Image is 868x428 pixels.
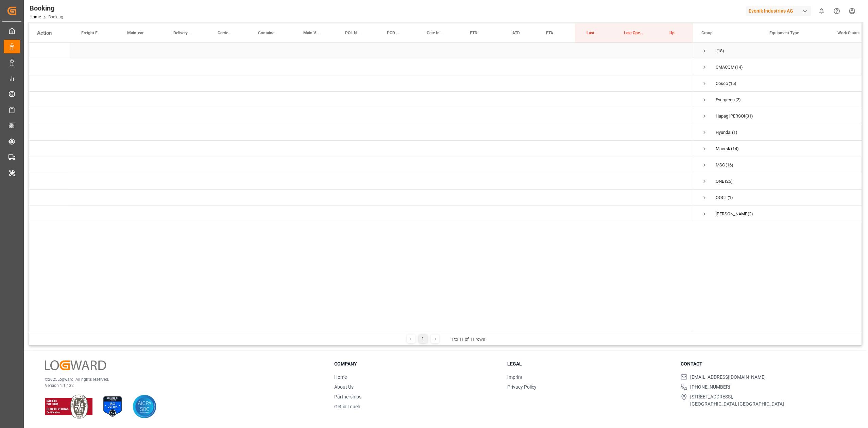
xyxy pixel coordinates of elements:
[427,31,444,35] span: Gate In POL
[507,360,672,368] h3: Legal
[101,395,124,418] img: ISO 27001 Certification
[735,59,743,75] span: (14)
[507,384,537,390] a: Privacy Policy
[624,31,644,35] span: Last Opened By
[334,404,360,409] a: Get in Touch
[127,31,148,35] span: Main-carriage No.
[334,384,354,390] a: About Us
[701,31,713,35] span: Group
[716,125,731,140] div: Hyundai
[732,125,737,140] span: (1)
[735,92,741,108] span: (2)
[345,31,361,35] span: POL Name
[716,92,735,108] div: Evergreen
[334,374,347,380] a: Home
[748,206,753,222] span: (2)
[716,174,724,189] div: ONE
[45,395,92,418] img: ISO 9001 & ISO 14001 Certification
[45,360,106,370] img: Logward Logo
[814,3,829,19] button: show 0 new notifications
[29,173,693,190] div: Press SPACE to select this row.
[746,4,814,17] button: Evonik Industries AG
[470,31,477,35] span: ETD
[690,384,730,391] span: [PHONE_NUMBER]
[716,43,724,59] span: (18)
[334,360,499,368] h3: Company
[745,108,753,124] span: (31)
[829,3,845,19] button: Help Center
[512,31,520,35] span: ATD
[218,31,232,35] span: Carrier Booking No.
[716,157,725,173] div: MSC
[546,31,553,35] span: ETA
[29,59,693,75] div: Press SPACE to select this row.
[716,76,728,91] div: Cosco
[29,141,693,157] div: Press SPACE to select this row.
[29,92,693,108] div: Press SPACE to select this row.
[451,336,486,343] div: 1 to 11 of 11 rows
[586,31,598,35] span: Last Opened Date
[334,394,361,399] a: Partnerships
[387,31,401,35] span: POD Name
[37,30,52,36] div: Action
[729,76,736,91] span: (15)
[746,6,811,16] div: Evonik Industries AG
[728,190,733,206] span: (1)
[30,15,41,19] a: Home
[716,108,745,124] div: Hapag [PERSON_NAME]
[716,190,727,206] div: OOCL
[303,31,319,35] span: Main Vessel and Vessel Imo
[45,382,317,389] p: Version 1.1.132
[716,206,747,222] div: [PERSON_NAME]
[507,374,523,380] a: Imprint
[731,141,739,157] span: (14)
[29,108,693,124] div: Press SPACE to select this row.
[258,31,277,35] span: Container No.
[716,59,734,75] div: CMACGM
[681,360,846,368] h3: Contact
[690,374,766,381] span: [EMAIL_ADDRESS][DOMAIN_NAME]
[725,174,733,189] span: (25)
[716,141,730,157] div: Maersk
[769,31,799,35] span: Equipment Type
[419,335,427,343] div: 1
[726,157,733,173] span: (16)
[29,190,693,206] div: Press SPACE to select this row.
[173,31,192,35] span: Delivery No.
[30,3,63,13] div: Booking
[133,395,156,418] img: AICPA SOC
[29,43,693,59] div: Press SPACE to select this row.
[837,31,860,35] span: Work Status
[29,124,693,141] div: Press SPACE to select this row.
[690,393,784,408] span: [STREET_ADDRESS], [GEOGRAPHIC_DATA], [GEOGRAPHIC_DATA]
[81,31,101,35] span: Freight Forwarder's Reference No.
[29,75,693,92] div: Press SPACE to select this row.
[669,31,679,35] span: Update Last Opened By
[45,376,317,382] p: © 2025 Logward. All rights reserved.
[29,206,693,222] div: Press SPACE to select this row.
[29,157,693,173] div: Press SPACE to select this row.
